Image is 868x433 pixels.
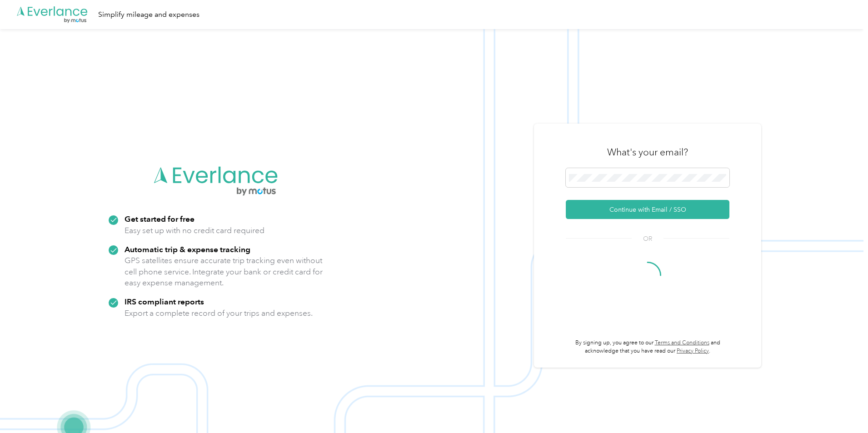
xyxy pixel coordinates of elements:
[125,255,323,289] p: GPS satellites ensure accurate trip tracking even without cell phone service. Integrate your bank...
[655,339,709,346] a: Terms and Conditions
[125,244,250,254] strong: Automatic trip & expense tracking
[632,234,663,244] span: OR
[125,214,195,224] strong: Get started for free
[125,308,313,319] p: Export a complete record of your trips and expenses.
[607,146,688,159] h3: What's your email?
[677,348,709,354] a: Privacy Policy
[566,200,729,219] button: Continue with Email / SSO
[98,9,200,20] div: Simplify mileage and expenses
[566,339,729,355] p: By signing up, you agree to our and acknowledge that you have read our .
[125,297,204,306] strong: IRS compliant reports
[125,225,264,236] p: Easy set up with no credit card required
